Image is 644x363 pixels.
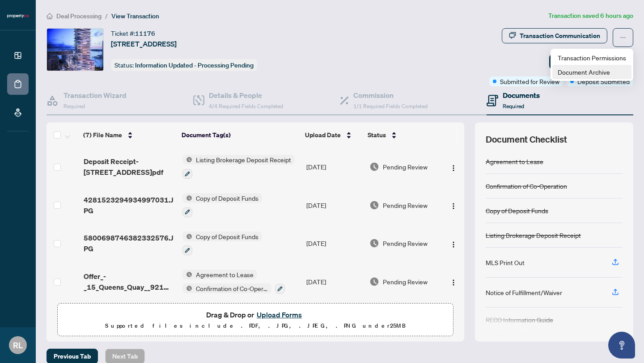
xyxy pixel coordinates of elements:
[486,257,525,267] div: MLS Print Out
[608,332,635,359] button: Open asap
[182,232,192,241] img: Status Icon
[446,236,461,250] button: Logo
[182,155,192,165] img: Status Icon
[182,283,192,293] img: Status Icon
[577,76,630,86] span: Deposit Submitted
[111,59,257,71] div: Status:
[182,270,192,279] img: Status Icon
[13,339,23,351] span: RL
[353,90,428,101] h4: Commission
[446,198,461,212] button: Logo
[503,103,524,110] span: Required
[192,270,257,279] span: Agreement to Lease
[383,238,428,248] span: Pending Review
[548,11,633,21] article: Transaction saved 6 hours ago
[383,200,428,210] span: Pending Review
[84,271,176,292] span: Offer_-_15_Queens_Quay__921 1.pdf
[558,53,626,63] span: Transaction Permissions
[502,28,607,43] button: Transaction Communication
[182,155,295,179] button: Status IconListing Brokerage Deposit Receipt
[64,103,85,110] span: Required
[369,277,379,287] img: Document Status
[450,203,457,210] img: Logo
[182,193,262,217] button: Status IconCopy of Deposit Funds
[192,232,262,241] span: Copy of Deposit Funds
[111,28,155,38] div: Ticket #:
[369,162,379,172] img: Document Status
[620,34,626,41] span: ellipsis
[383,277,428,287] span: Pending Review
[47,29,103,71] img: IMG-C12421793_1.jpg
[80,122,178,148] th: (7) File Name
[305,130,341,140] span: Upload Date
[182,193,192,203] img: Status Icon
[549,54,633,69] button: Update for Admin Review
[206,309,305,321] span: Drag & Drop or
[486,133,567,146] span: Document Checklist
[105,11,108,21] li: /
[182,232,262,256] button: Status IconCopy of Deposit Funds
[111,38,177,49] span: [STREET_ADDRESS]
[486,230,581,240] div: Listing Brokerage Deposit Receipt
[368,130,386,140] span: Status
[111,12,159,20] span: View Transaction
[383,162,428,172] span: Pending Review
[209,103,283,110] span: 4/4 Required Fields Completed
[178,122,301,148] th: Document Tag(s)
[209,90,283,101] h4: Details & People
[520,29,600,43] div: Transaction Communication
[84,232,176,254] span: 5800698746382332576.JPG
[58,304,453,337] span: Drag & Drop orUpload FormsSupported files include .PDF, .JPG, .JPEG, .PNG under25MB
[84,156,176,177] span: Deposit Receipt- [STREET_ADDRESS]pdf
[64,90,127,101] h4: Transaction Wizard
[83,130,122,140] span: (7) File Name
[303,148,366,186] td: [DATE]
[503,90,540,101] h4: Documents
[486,287,562,297] div: Notice of Fulfillment/Waiver
[254,309,305,321] button: Upload Forms
[450,165,457,172] img: Logo
[135,61,254,69] span: Information Updated - Processing Pending
[486,206,548,215] div: Copy of Deposit Funds
[56,12,102,20] span: Deal Processing
[450,279,457,286] img: Logo
[486,315,553,325] div: RECO Information Guide
[192,193,262,203] span: Copy of Deposit Funds
[84,194,176,216] span: 4281523294934997031.JPG
[450,241,457,248] img: Logo
[192,283,271,293] span: Confirmation of Co-Operation
[135,30,155,38] span: 11176
[500,76,559,86] span: Submitted for Review
[486,156,543,166] div: Agreement to Lease
[303,186,366,224] td: [DATE]
[364,122,440,148] th: Status
[353,103,428,110] span: 1/1 Required Fields Completed
[486,181,567,191] div: Confirmation of Co-Operation
[192,155,295,165] span: Listing Brokerage Deposit Receipt
[446,274,461,289] button: Logo
[301,122,364,148] th: Upload Date
[369,238,379,248] img: Document Status
[369,200,379,210] img: Document Status
[446,160,461,174] button: Logo
[63,321,448,331] p: Supported files include .PDF, .JPG, .JPEG, .PNG under 25 MB
[303,262,366,301] td: [DATE]
[47,13,53,19] span: home
[182,270,285,294] button: Status IconAgreement to LeaseStatus IconConfirmation of Co-Operation
[7,13,29,19] img: logo
[558,67,626,77] span: Document Archive
[303,224,366,263] td: [DATE]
